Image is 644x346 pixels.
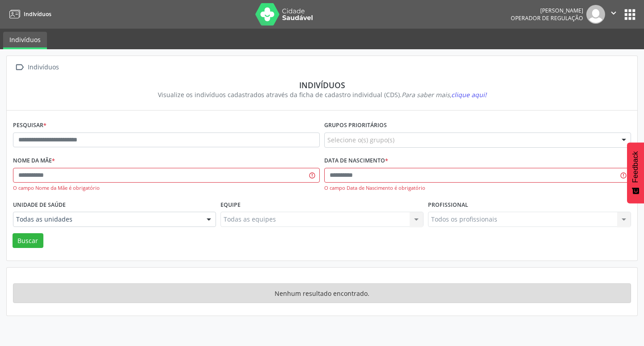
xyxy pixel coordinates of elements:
div: Indivíduos [19,80,625,90]
label: Nome da mãe [13,154,55,168]
button: Buscar [13,233,43,248]
a: Indivíduos [3,32,47,49]
img: img [586,5,605,24]
div: O campo Nome da Mãe é obrigatório [13,184,320,192]
div: Visualize os indivíduos cadastrados através da ficha de cadastro individual (CDS). [19,90,625,99]
div: Indivíduos [26,61,60,74]
span: Feedback [631,151,640,183]
div: [PERSON_NAME] [511,7,583,14]
label: Unidade de saúde [13,198,66,212]
div: Nenhum resultado encontrado. [13,283,631,303]
span: clique aqui! [451,90,487,99]
i: Para saber mais, [402,90,487,99]
label: Equipe [220,198,241,212]
div: O campo Data de Nascimento é obrigatório [324,184,631,192]
i:  [609,8,619,18]
span: Operador de regulação [511,14,583,22]
label: Data de nascimento [324,154,388,168]
button: Feedback - Mostrar pesquisa [627,142,644,203]
button: apps [622,7,638,22]
a:  Indivíduos [13,61,60,74]
span: Selecione o(s) grupo(s) [327,135,394,145]
label: Profissional [428,198,468,212]
a: Indivíduos [6,7,51,21]
label: Pesquisar [13,119,47,132]
span: Todas as unidades [16,215,198,224]
span: Indivíduos [24,10,51,18]
button:  [605,5,622,24]
i:  [13,61,26,74]
label: Grupos prioritários [324,119,387,132]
